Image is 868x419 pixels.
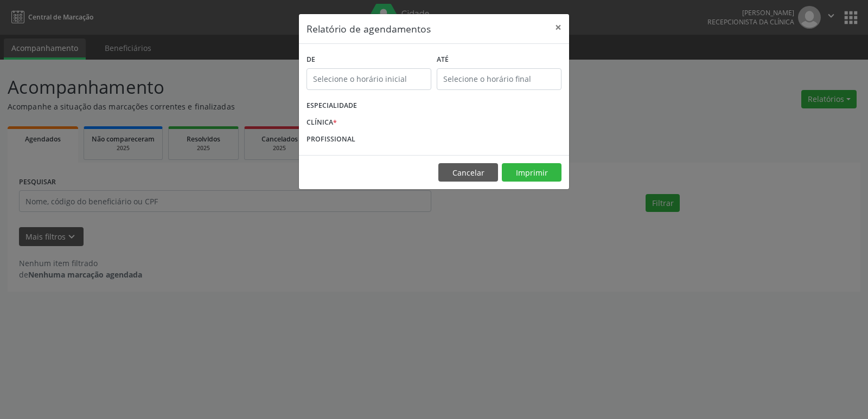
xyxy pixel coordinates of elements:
button: Close [547,14,569,41]
label: ATÉ [437,51,561,68]
label: De [307,51,431,68]
input: Selecione o horário final [437,68,561,90]
label: PROFISSIONAL [307,131,355,147]
button: Imprimir [502,163,561,182]
button: Cancelar [438,163,498,182]
label: CLÍNICA [307,114,337,131]
label: ESPECIALIDADE [307,98,357,114]
input: Selecione o horário inicial [307,68,431,90]
h5: Relatório de agendamentos [307,22,431,36]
